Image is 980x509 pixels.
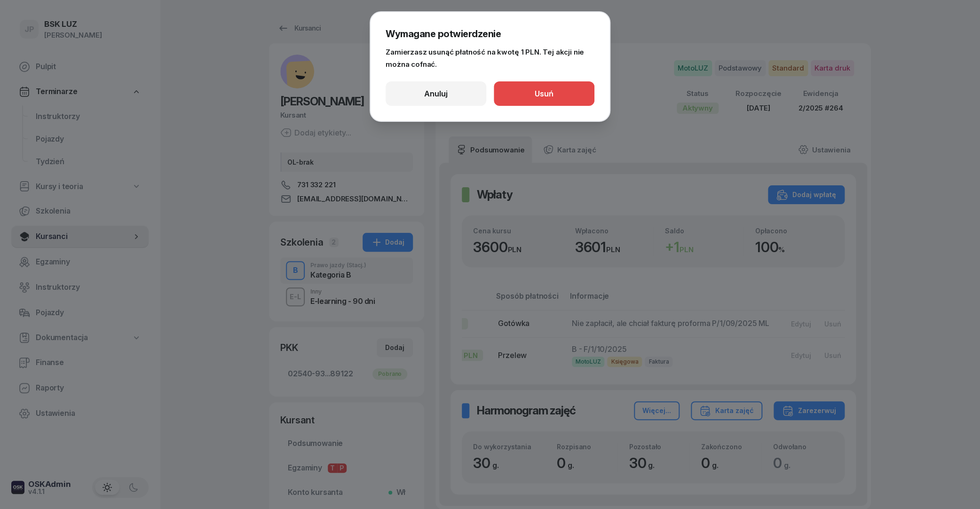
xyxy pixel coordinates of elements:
div: Anuluj [424,88,448,100]
h2: Wymagane potwierdzenie [386,27,594,40]
button: Anuluj [386,81,486,106]
div: Usuń [535,88,553,100]
button: Usuń [494,81,594,106]
div: Zamierzasz usunąć płatność na kwotę 1 PLN. Tej akcji nie można cofnać. [386,46,594,70]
